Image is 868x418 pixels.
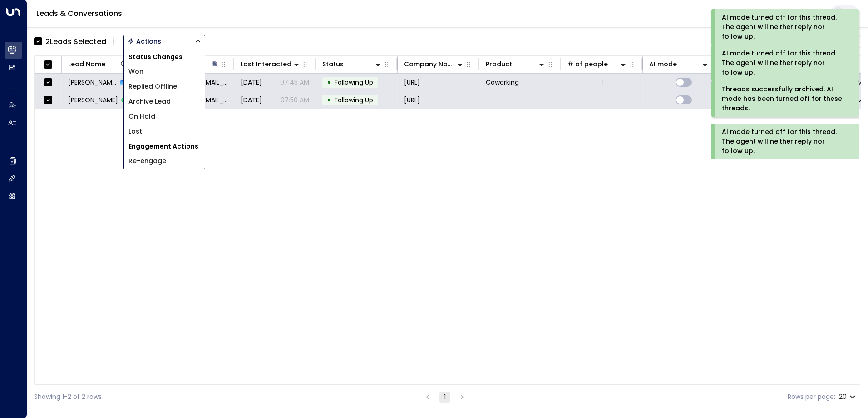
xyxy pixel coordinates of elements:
a: Leads & Conversations [36,8,122,19]
div: Company Name [404,59,455,70]
span: Aug 13, 2025 [241,78,262,87]
p: 07:45 AM [280,78,309,87]
div: 1 [601,78,603,87]
span: Re-engage [128,156,166,166]
div: AI mode turned off for this thread. The agent will neither reply nor follow up. [722,127,847,156]
span: annalise.ai [404,78,420,87]
span: Toggle select row [42,95,54,106]
span: On Hold [128,112,155,121]
span: Replied Offline [128,82,177,91]
td: - [479,91,561,109]
div: 20 [839,390,858,403]
div: AI mode [649,59,677,70]
div: Last Interacted [241,59,301,70]
span: Following Up [335,78,373,87]
span: Lost [128,127,142,136]
div: Last Interacted [241,59,291,70]
h1: Status Changes [124,50,205,64]
nav: pagination navigation [422,391,468,403]
div: Product [486,59,546,70]
div: Lead Name [68,59,128,70]
span: Toggle select all [42,59,54,70]
div: • [327,75,331,90]
p: 07:50 AM [281,95,309,104]
div: Showing 1-2 of 2 rows [34,392,102,402]
div: Company Name [404,59,464,70]
div: Actions [128,37,161,45]
span: Archive Lead [128,97,171,106]
div: AI mode turned off for this thread. The agent will neither reply nor follow up. [722,49,847,77]
span: Following Up [335,95,373,104]
button: page 1 [439,392,450,403]
div: - [600,95,604,104]
span: Caroline Randall [68,78,117,87]
span: annalise.ai [404,95,420,104]
div: AI mode [649,59,710,70]
div: • [327,92,331,108]
span: Aug 12, 2025 [241,95,262,104]
div: Threads successfully archived. AI mode has been turned off for these threads. [722,85,847,113]
h1: Engagement Actions [124,139,205,154]
div: Status [322,59,344,70]
span: Won [128,67,143,76]
span: Caroline Randall [68,95,118,104]
div: Button group with a nested menu [123,35,205,48]
div: Lead Name [68,59,105,70]
div: # of people [567,59,628,70]
button: Actions [123,35,205,48]
span: Toggle select row [42,77,54,88]
div: AI mode turned off for this thread. The agent will neither reply nor follow up. [722,13,847,41]
div: Product [486,59,512,70]
div: Status [322,59,383,70]
div: 2 Lead s Selected [45,36,106,47]
div: # of people [567,59,608,70]
label: Rows per page: [788,392,835,402]
span: Coworking [486,78,519,87]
